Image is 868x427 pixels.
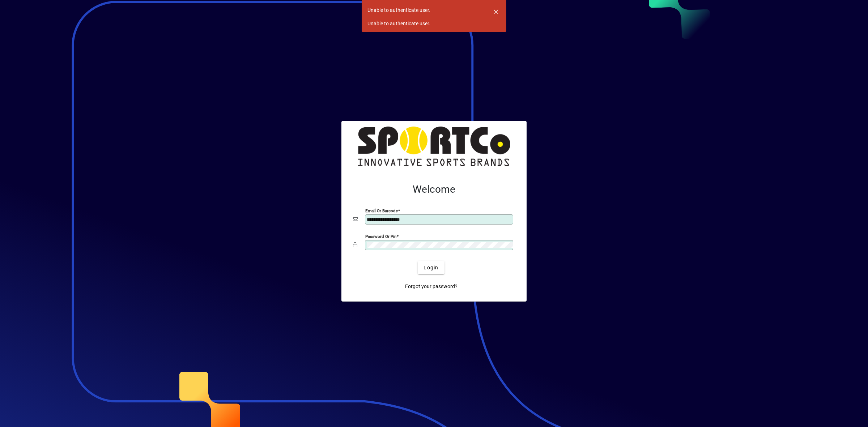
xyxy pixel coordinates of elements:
[402,280,460,293] a: Forgot your password?
[418,261,444,274] button: Login
[367,20,430,27] div: Unable to authenticate user.
[367,7,430,14] div: Unable to authenticate user.
[365,234,396,239] mat-label: Password or Pin
[365,208,398,213] mat-label: Email or Barcode
[424,264,438,272] span: Login
[487,3,505,20] button: Dismiss
[353,183,515,196] h2: Welcome
[405,283,458,290] span: Forgot your password?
